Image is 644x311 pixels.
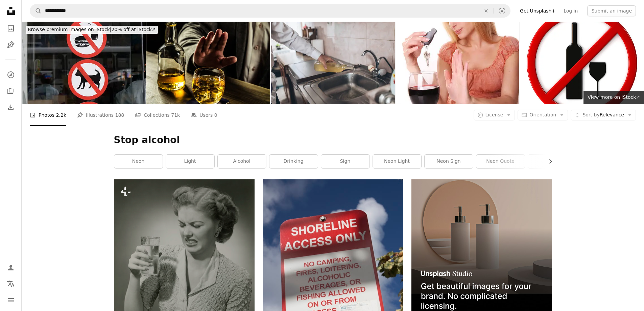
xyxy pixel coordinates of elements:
span: Browse premium images on iStock | [28,27,111,32]
a: drinking [269,155,318,168]
span: 0 [214,111,217,119]
h1: Stop alcohol [114,134,552,146]
button: Language [4,277,18,291]
a: Illustrations [4,38,18,51]
span: Orientation [529,112,556,117]
a: Photos [4,22,18,35]
span: 71k [171,111,180,119]
button: License [474,110,515,120]
a: neon quote [476,155,525,168]
a: Illustrations 188 [77,104,124,126]
a: Explore [4,68,18,82]
a: Users 0 [191,104,217,126]
button: Sort byRelevance [571,110,636,120]
a: neon light [373,155,421,168]
a: Browse premium images on iStock|20% off at iStock↗ [22,22,162,38]
a: View more on iStock↗ [583,91,644,104]
button: scroll list to the right [544,155,552,168]
button: Menu [4,293,18,307]
a: Log in / Sign up [4,261,18,274]
div: 20% off at iStock ↗ [26,26,158,34]
img: stop alcohol [271,22,395,104]
button: Submit an image [587,5,636,16]
img: Alcohol not allowed [520,22,644,104]
button: Clear [479,4,494,17]
a: Collections 71k [135,104,180,126]
button: Visual search [494,4,510,17]
span: Relevance [582,112,624,118]
span: 188 [115,111,124,119]
img: No! [22,22,146,104]
a: light [166,155,214,168]
a: Get Unsplash+ [516,5,559,16]
a: bar [528,155,576,168]
button: Orientation [518,110,568,120]
button: Search Unsplash [30,4,42,17]
a: Download History [4,101,18,114]
a: sign [321,155,369,168]
span: License [485,112,503,117]
a: Log in [559,5,582,16]
a: Collections [4,84,18,98]
form: Find visuals sitewide [30,4,510,18]
img: don't drink and drive [396,22,520,104]
span: View more on iStock ↗ [588,94,640,100]
a: white and red quote board [263,282,403,288]
a: neon [114,155,163,168]
img: Drinking whiskey at night [146,22,270,104]
a: neon sign [425,155,473,168]
a: a woman holding a glass of water in her hand [114,265,255,271]
a: alcohol [218,155,266,168]
span: Sort by [582,112,599,117]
